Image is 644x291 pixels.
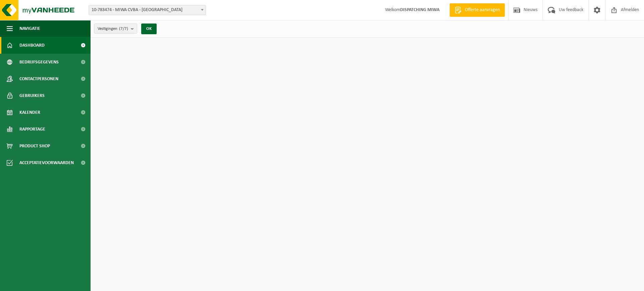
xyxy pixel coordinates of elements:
[119,27,128,31] count: (7/7)
[19,87,45,104] span: Gebruikers
[98,24,128,34] span: Vestigingen
[141,23,157,34] button: OK
[94,23,137,34] button: Vestigingen(7/7)
[19,104,40,121] span: Kalender
[89,5,206,15] span: 10-783474 - MIWA CVBA - SINT-NIKLAAS
[449,3,505,17] a: Offerte aanvragen
[19,138,50,154] span: Product Shop
[19,54,59,70] span: Bedrijfsgegevens
[19,20,40,37] span: Navigatie
[19,37,45,54] span: Dashboard
[463,7,501,13] span: Offerte aanvragen
[19,121,45,138] span: Rapportage
[400,7,439,12] strong: DISPATCHING MIWA
[89,5,206,15] span: 10-783474 - MIWA CVBA - SINT-NIKLAAS
[19,70,58,87] span: Contactpersonen
[19,154,74,171] span: Acceptatievoorwaarden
